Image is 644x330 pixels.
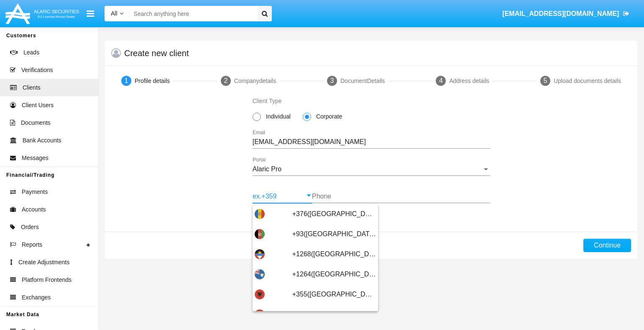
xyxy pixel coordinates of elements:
span: 4 [439,77,443,84]
span: 1 [125,77,128,84]
span: Verifications [21,66,53,75]
h5: Create new client [124,50,189,57]
div: Document Details [340,77,385,85]
span: Clients [23,83,41,92]
button: Continue [583,239,631,252]
div: Profile details [135,77,170,85]
span: Bank Accounts [23,136,61,145]
span: Exchanges [22,293,51,302]
span: All [111,10,118,17]
span: Alaric Pro [253,165,281,173]
span: Reports [22,240,42,249]
span: +355([GEOGRAPHIC_DATA]) [292,284,376,304]
span: Individual [261,112,293,121]
span: Orders [21,223,39,232]
label: Client Type [253,97,282,106]
span: +1268([GEOGRAPHIC_DATA]) [292,244,376,264]
span: +1264([GEOGRAPHIC_DATA]) [292,264,376,284]
span: Create Adjustments [18,258,69,267]
span: Documents [21,119,51,127]
div: Upload documents details [554,77,621,85]
a: [EMAIL_ADDRESS][DOMAIN_NAME] [498,2,634,26]
span: Payments [22,188,48,196]
span: +376([GEOGRAPHIC_DATA]) [292,204,376,224]
input: Search [130,6,255,21]
span: +374([GEOGRAPHIC_DATA]) [292,304,376,325]
span: 3 [330,77,334,84]
a: All [105,9,130,18]
span: Leads [23,48,39,57]
span: Client Users [22,101,54,110]
div: Address details [449,77,489,85]
span: Accounts [22,205,46,214]
span: Platform Frontends [22,276,72,284]
span: Messages [22,154,49,162]
span: +93([GEOGRAPHIC_DATA]) [292,224,376,244]
span: 5 [543,77,547,84]
img: Logo image [4,1,80,26]
span: Corporate [311,112,344,121]
div: Company details [234,77,276,85]
span: [EMAIL_ADDRESS][DOMAIN_NAME] [502,10,619,17]
span: 2 [224,77,227,84]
